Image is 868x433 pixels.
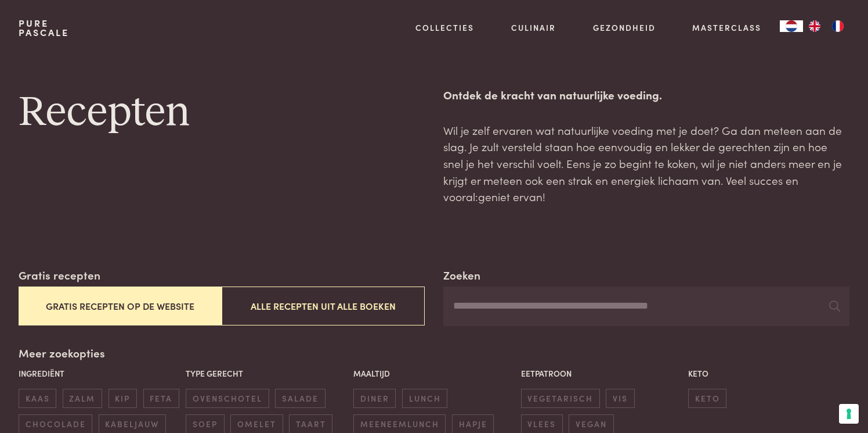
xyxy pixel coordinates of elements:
[19,267,100,284] label: Gratis recepten
[780,20,849,32] aside: Language selected: Nederlands
[443,122,849,205] p: Wil je zelf ervaren wat natuurlijke voeding met je doet? Ga dan meteen aan de slag. Je zult verst...
[186,389,269,408] span: ovenschotel
[688,367,849,380] p: Keto
[222,287,425,325] button: Alle recepten uit alle boeken
[511,22,556,34] a: Culinair
[826,20,849,32] a: FR
[186,367,347,380] p: Type gerecht
[443,267,480,284] label: Zoeken
[19,389,56,408] span: kaas
[353,367,515,380] p: Maaltijd
[803,20,826,32] a: EN
[606,389,634,408] span: vis
[521,389,600,408] span: vegetarisch
[275,389,325,408] span: salade
[63,389,102,408] span: zalm
[19,367,180,380] p: Ingrediënt
[443,87,662,102] strong: Ontdek de kracht van natuurlijke voeding.
[143,389,179,408] span: feta
[19,87,425,139] h1: Recepten
[593,22,656,34] a: Gezondheid
[19,19,69,37] a: PurePascale
[19,287,222,325] button: Gratis recepten op de website
[692,22,761,34] a: Masterclass
[780,20,803,32] a: NL
[688,389,726,408] span: keto
[839,404,859,424] button: Uw voorkeuren voor toestemming voor trackingtechnologieën
[803,20,849,32] ul: Language list
[780,20,803,32] div: Language
[415,22,474,34] a: Collecties
[521,367,682,380] p: Eetpatroon
[108,389,137,408] span: kip
[402,389,447,408] span: lunch
[353,389,396,408] span: diner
